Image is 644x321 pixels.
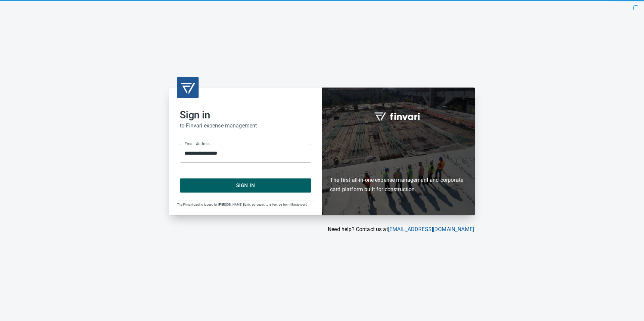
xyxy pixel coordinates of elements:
button: Sign In [180,178,311,193]
h6: The first all-in-one expense management and corporate card platform built for construction. [330,137,467,195]
a: [EMAIL_ADDRESS][DOMAIN_NAME] [388,226,474,232]
img: transparent_logo.png [180,79,196,96]
div: Finvari [322,88,475,215]
img: fullword_logo_white.png [373,109,424,124]
span: Sign In [187,181,304,190]
span: The Finvari card is issued by [PERSON_NAME] Bank, pursuant to a license from Mastercard [177,203,307,206]
h6: to Finvari expense management [180,121,311,130]
p: Need help? Contact us at [169,225,474,233]
h2: Sign in [180,109,311,121]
